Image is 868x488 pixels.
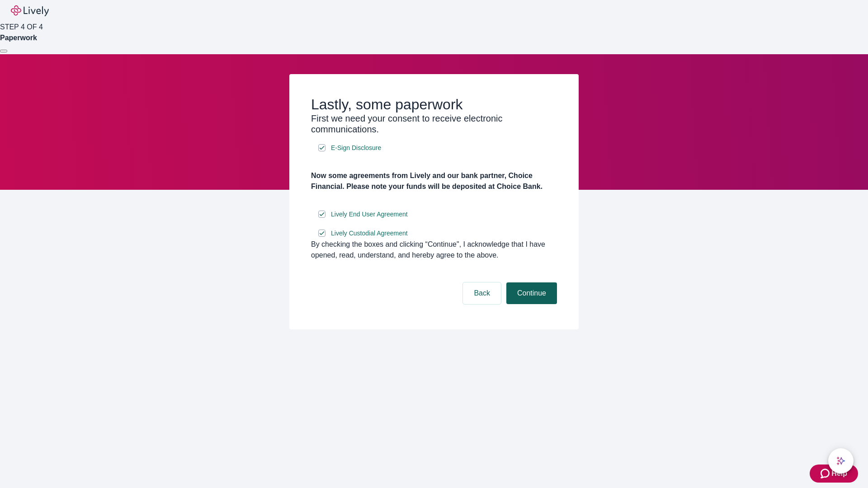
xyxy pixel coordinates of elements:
[831,468,847,479] span: Help
[836,456,845,465] svg: Lively AI Assistant
[329,142,383,154] a: e-sign disclosure document
[311,239,557,261] div: By checking the boxes and clicking “Continue", I acknowledge that I have opened, read, understand...
[828,448,854,474] button: chat
[329,209,410,220] a: e-sign disclosure document
[329,228,410,239] a: e-sign disclosure document
[11,5,49,16] img: Lively
[331,229,408,238] span: Lively Custodial Agreement
[331,143,381,153] span: E-Sign Disclosure
[463,282,501,304] button: Back
[810,465,858,483] button: Zendesk support iconHelp
[311,170,557,192] h4: Now some agreements from Lively and our bank partner, Choice Financial. Please note your funds wi...
[331,210,408,219] span: Lively End User Agreement
[311,96,557,113] h2: Lastly, some paperwork
[821,468,831,479] svg: Zendesk support icon
[506,282,557,304] button: Continue
[311,113,557,135] h3: First we need your consent to receive electronic communications.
